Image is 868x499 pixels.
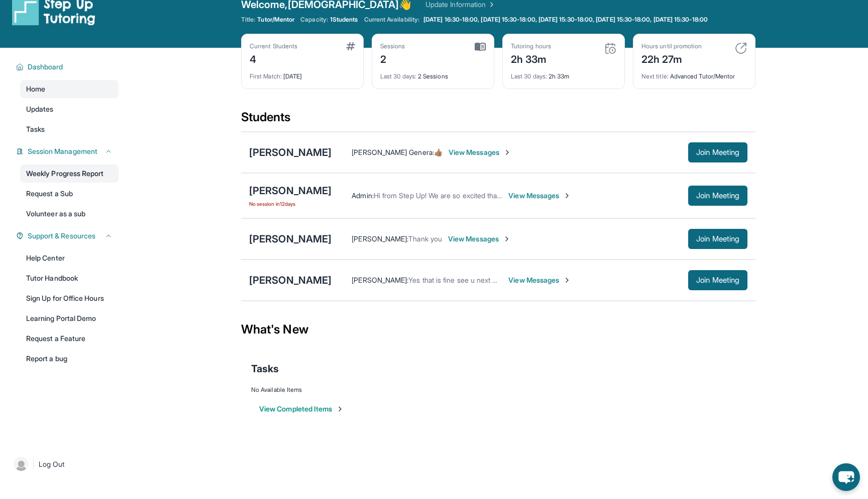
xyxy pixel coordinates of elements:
[20,100,119,118] a: Updates
[26,124,45,134] span: Tasks
[20,120,119,138] a: Tasks
[508,191,571,201] span: View Messages
[20,269,119,287] a: Tutor Handbook
[475,42,486,51] img: card
[249,200,332,208] span: No session in 12 days
[10,453,119,475] a: |Log Out
[20,350,119,368] a: Report a bug
[39,459,65,469] span: Log Out
[26,104,54,114] span: Updates
[352,191,373,200] span: Admin :
[364,16,419,24] span: Current Availability:
[688,270,747,290] button: Join Meeting
[688,142,747,162] button: Join Meeting
[563,276,571,284] img: Chevron-Right
[641,66,747,80] div: Advanced Tutor/Mentor
[449,147,511,157] span: View Messages
[249,232,332,246] div: [PERSON_NAME]
[251,386,745,394] div: No Available Items
[24,146,113,156] button: Session Management
[251,362,279,376] span: Tasks
[249,273,332,287] div: [PERSON_NAME]
[28,231,95,241] span: Support & Resources
[241,109,755,131] div: Students
[503,235,511,243] img: Chevron-Right
[28,62,63,72] span: Dashboard
[511,72,547,80] span: Last 30 days :
[20,249,119,267] a: Help Center
[20,80,119,98] a: Home
[563,192,571,200] img: Chevron-Right
[20,309,119,327] a: Learning Portal Demo
[511,42,551,50] div: Tutoring hours
[20,185,119,203] a: Request a Sub
[448,234,511,244] span: View Messages
[688,229,747,249] button: Join Meeting
[380,42,405,50] div: Sessions
[250,66,355,80] div: [DATE]
[352,234,408,243] span: [PERSON_NAME] :
[503,148,511,156] img: Chevron-Right
[249,184,332,198] div: [PERSON_NAME]
[511,50,551,66] div: 2h 33m
[20,329,119,348] a: Request a Feature
[32,458,35,470] span: |
[735,42,747,54] img: card
[641,72,669,80] span: Next title :
[380,50,405,66] div: 2
[28,146,97,156] span: Session Management
[250,50,297,66] div: 4
[408,276,535,284] span: Yes that is fine see u next week thank u
[346,42,355,50] img: card
[641,42,702,50] div: Hours until promotion
[249,145,332,159] div: [PERSON_NAME]
[330,16,358,24] span: 1 Students
[688,186,747,206] button: Join Meeting
[250,72,282,80] span: First Match :
[696,236,739,242] span: Join Meeting
[26,84,45,94] span: Home
[24,62,113,72] button: Dashboard
[14,457,28,471] img: user-img
[20,164,119,183] a: Weekly Progress Report
[641,50,702,66] div: 22h 27m
[241,16,255,24] span: Title:
[24,231,113,241] button: Support & Resources
[250,42,297,50] div: Current Students
[352,148,433,156] span: [PERSON_NAME] Genera :
[508,275,571,285] span: View Messages
[434,148,443,156] span: 👍🏽
[696,277,739,283] span: Join Meeting
[257,16,294,24] span: Tutor/Mentor
[421,16,710,24] a: [DATE] 16:30-18:00, [DATE] 15:30-18:00, [DATE] 15:30-18:00, [DATE] 15:30-18:00, [DATE] 15:30-18:00
[380,72,416,80] span: Last 30 days :
[20,289,119,307] a: Sign Up for Office Hours
[511,66,616,80] div: 2h 33m
[696,149,739,155] span: Join Meeting
[832,463,860,491] button: chat-button
[259,404,344,414] button: View Completed Items
[380,66,486,80] div: 2 Sessions
[300,16,328,24] span: Capacity:
[20,205,119,223] a: Volunteer as a sub
[352,276,408,284] span: [PERSON_NAME] :
[241,307,755,352] div: What's New
[408,234,442,243] span: Thank you
[696,193,739,199] span: Join Meeting
[604,42,616,54] img: card
[423,16,708,24] span: [DATE] 16:30-18:00, [DATE] 15:30-18:00, [DATE] 15:30-18:00, [DATE] 15:30-18:00, [DATE] 15:30-18:00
